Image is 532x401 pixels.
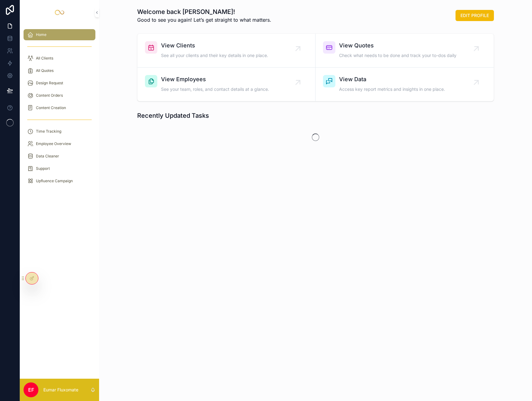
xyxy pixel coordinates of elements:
a: All Quotes [24,65,95,76]
a: View QuotesCheck what needs to be done and track your to-dos daily [316,34,494,68]
span: Content Creation [36,105,66,110]
span: Support [36,166,50,171]
a: Upfluence Campaign [24,175,95,187]
span: Design Request [36,81,63,86]
span: View Quotes [339,41,456,50]
span: EF [28,386,34,394]
a: Content Creation [24,102,95,113]
span: Check what needs to be done and track your to-dos daily [339,52,456,59]
a: Time Tracking [24,126,95,137]
a: Employee Overview [24,138,95,149]
span: View Employees [161,75,269,84]
img: App logo [55,7,64,17]
span: EDIT PROFILE [460,12,489,19]
span: Upfluence Campaign [36,178,73,183]
a: Support [24,163,95,174]
span: Data Cleaner [36,154,59,159]
span: See your team, roles, and contact details at a glance. [161,86,269,92]
h1: Welcome back [PERSON_NAME]! [137,7,271,16]
span: Time Tracking [36,129,61,134]
a: View DataAccess key report metrics and insights in one place. [316,68,494,101]
span: Home [36,32,46,37]
a: Design Request [24,77,95,89]
span: View Data [339,75,445,84]
span: View Clients [161,41,268,50]
span: Content Orders [36,93,63,98]
span: All Clients [36,56,53,61]
div: scrollable content [20,25,99,195]
span: Employee Overview [36,141,71,146]
p: Eumar Fluxomate [43,387,78,393]
span: Access key report metrics and insights in one place. [339,86,445,92]
span: See all your clients and their key details in one place. [161,52,268,59]
a: Content Orders [24,90,95,101]
a: All Clients [24,53,95,64]
span: All Quotes [36,68,54,73]
span: Good to see you again! Let’s get straight to what matters. [137,16,271,24]
button: EDIT PROFILE [456,10,494,21]
a: Home [24,29,95,40]
a: View ClientsSee all your clients and their key details in one place. [137,34,316,68]
a: Data Cleaner [24,151,95,162]
a: View EmployeesSee your team, roles, and contact details at a glance. [137,68,316,101]
h1: Recently Updated Tasks [137,111,209,120]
